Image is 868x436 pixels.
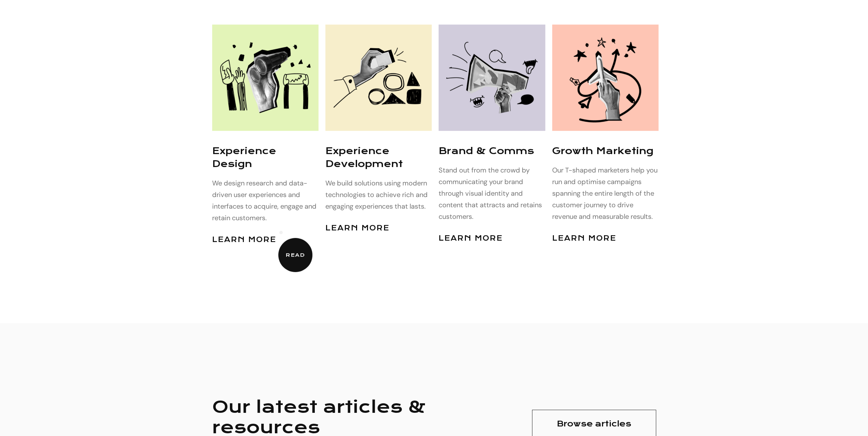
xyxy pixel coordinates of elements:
[552,145,659,157] h3: Growth Marketing
[325,145,432,170] h3: Experience Development
[325,224,389,232] div: Learn more
[212,145,319,170] h3: Experience Design
[439,235,503,242] div: Learn more
[325,25,432,238] div: 2 of 4
[439,164,545,222] p: Stand out from the crowd by communicating your brand through visual identity and content that att...
[325,177,432,212] p: We build solutions using modern technologies to achieve rich and engaging experiences that lasts.
[552,235,616,242] div: Learn more
[212,25,656,250] div: carousel
[212,25,319,250] div: 1 of 4
[552,164,659,222] p: Our T-shaped marketers help you run and optimise campaigns spanning the entire length of the cust...
[552,25,659,248] div: 4 of 4
[439,25,545,248] div: 3 of 4
[439,145,545,157] h3: Brand & Comms
[212,236,276,243] div: Learn more
[285,252,305,258] div: Read
[212,25,319,250] a: Experience DesignWe design research and data-driven user experiences and interfaces to acquire, e...
[212,177,319,224] p: We design research and data-driven user experiences and interfaces to acquire, engage and retain ...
